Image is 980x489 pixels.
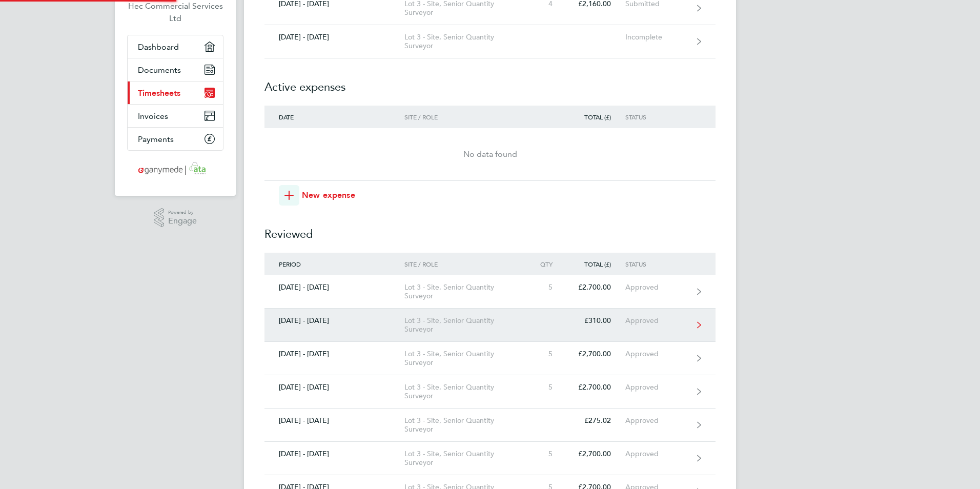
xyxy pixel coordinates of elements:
div: £310.00 [567,316,625,325]
div: Lot 3 - Site, Senior Quantity Surveyor [404,383,522,400]
div: £2,700.00 [567,450,625,458]
div: Date [264,113,404,120]
a: [DATE] - [DATE]Lot 3 - Site, Senior Quantity Surveyor£275.02Approved [264,409,716,442]
div: Total (£) [567,260,625,268]
div: Approved [625,450,688,458]
div: [DATE] - [DATE] [264,350,404,358]
button: New expense [279,185,355,206]
div: £2,700.00 [567,383,625,392]
div: [DATE] - [DATE] [264,450,404,458]
div: £275.02 [567,416,625,425]
div: Qty [522,260,567,268]
div: Lot 3 - Site, Senior Quantity Surveyor [404,33,522,50]
img: ganymedesolutions-logo-retina.png [135,161,216,177]
span: Documents [138,65,181,75]
div: 5 [522,283,567,292]
span: Invoices [138,111,168,121]
span: Timesheets [138,88,180,98]
div: [DATE] - [DATE] [264,316,404,325]
a: [DATE] - [DATE]Lot 3 - Site, Senior Quantity Surveyor£310.00Approved [264,309,716,342]
div: Approved [625,350,688,358]
div: [DATE] - [DATE] [264,33,404,42]
a: Dashboard [128,35,223,58]
a: [DATE] - [DATE]Lot 3 - Site, Senior Quantity Surveyor5£2,700.00Approved [264,275,716,309]
div: Approved [625,316,688,325]
span: Engage [168,217,197,226]
a: [DATE] - [DATE]Lot 3 - Site, Senior Quantity SurveyorIncomplete [264,25,716,58]
div: Lot 3 - Site, Senior Quantity Surveyor [404,283,522,300]
div: £2,700.00 [567,283,625,292]
div: Lot 3 - Site, Senior Quantity Surveyor [404,350,522,367]
div: Site / Role [404,113,522,120]
div: Lot 3 - Site, Senior Quantity Surveyor [404,416,522,434]
span: Period [279,260,301,268]
span: Payments [138,134,174,144]
a: Invoices [128,105,223,127]
a: [DATE] - [DATE]Lot 3 - Site, Senior Quantity Surveyor5£2,700.00Approved [264,375,716,409]
div: [DATE] - [DATE] [264,283,404,292]
div: 5 [522,350,567,358]
div: Status [625,260,688,268]
a: Timesheets [128,81,223,104]
a: Documents [128,58,223,81]
div: Approved [625,416,688,425]
div: [DATE] - [DATE] [264,416,404,425]
div: 5 [522,383,567,392]
h2: Active expenses [264,58,716,106]
div: No data found [264,148,716,160]
div: Lot 3 - Site, Senior Quantity Surveyor [404,316,522,334]
div: Total (£) [567,113,625,120]
span: New expense [302,189,355,201]
div: Lot 3 - Site, Senior Quantity Surveyor [404,450,522,467]
div: Approved [625,383,688,392]
h2: Reviewed [264,206,716,253]
a: Payments [128,128,223,150]
div: Approved [625,283,688,292]
a: [DATE] - [DATE]Lot 3 - Site, Senior Quantity Surveyor5£2,700.00Approved [264,342,716,375]
span: Dashboard [138,42,179,52]
div: £2,700.00 [567,350,625,358]
div: Site / Role [404,260,522,268]
div: 5 [522,450,567,458]
div: Incomplete [625,33,688,42]
a: Go to home page [127,161,223,177]
div: [DATE] - [DATE] [264,383,404,392]
a: Powered byEngage [154,208,197,228]
div: Status [625,113,688,120]
span: Powered by [168,208,197,217]
a: [DATE] - [DATE]Lot 3 - Site, Senior Quantity Surveyor5£2,700.00Approved [264,442,716,475]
